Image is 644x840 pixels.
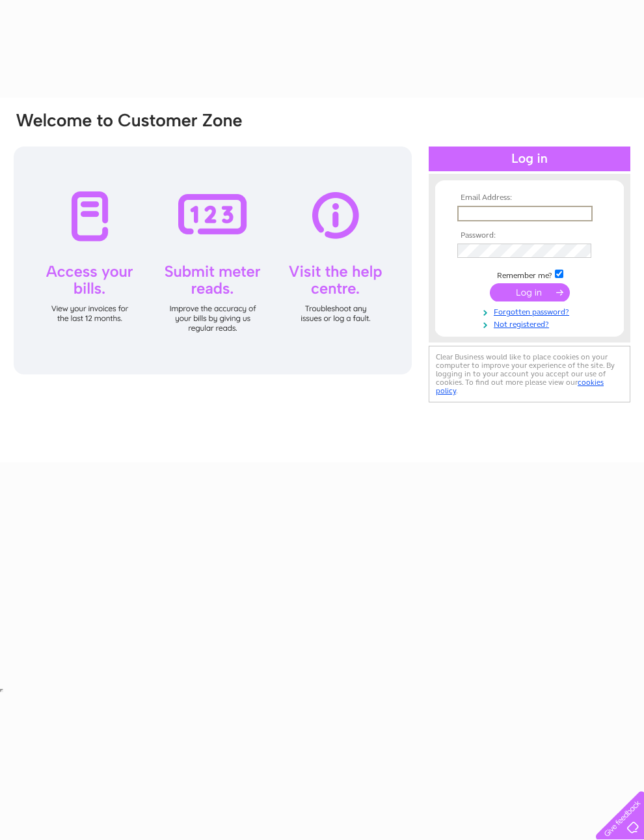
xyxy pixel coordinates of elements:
div: Clear Business would like to place cookies on your computer to improve your experience of the sit... [429,346,630,402]
th: Email Address: [454,193,605,203]
a: cookies policy [436,378,604,395]
th: Password: [454,231,605,240]
a: Not registered? [457,317,605,329]
td: Remember me? [454,268,605,281]
a: Forgotten password? [457,305,605,317]
input: Submit [490,283,570,301]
